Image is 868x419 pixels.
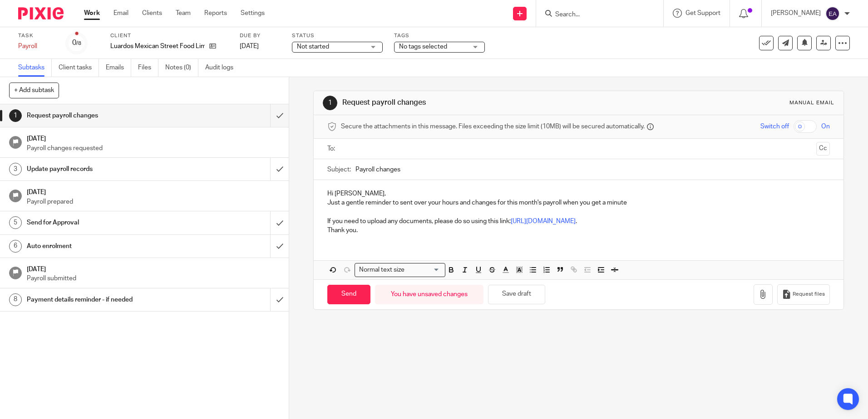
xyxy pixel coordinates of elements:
div: 8 [9,293,22,306]
a: Emails [106,59,131,77]
h1: Auto enrolment [27,239,183,253]
img: svg%3E [825,6,840,21]
input: Search [554,11,636,19]
button: + Add subtask [9,83,59,98]
label: Due by [240,32,281,39]
input: Send [327,285,370,304]
label: Subject: [327,165,351,174]
p: Payroll prepared [27,197,280,206]
small: /8 [76,41,81,46]
a: Notes (0) [165,59,198,77]
div: 0 [72,38,81,48]
a: Reports [204,9,227,18]
span: Not started [297,44,329,50]
span: Secure the attachments in this message. Files exceeding the size limit (10MB) will be secured aut... [341,122,645,131]
div: 5 [9,216,22,229]
span: Switch off [760,122,789,131]
p: Hi [PERSON_NAME], [327,189,829,198]
h1: Request payroll changes [342,98,598,107]
h1: [DATE] [27,263,280,274]
span: Request files [793,291,825,298]
a: Client tasks [59,59,99,77]
p: Payroll changes requested [27,144,280,153]
h1: Request payroll changes [27,109,183,122]
p: If you need to upload any documents, please do so using this link: . [327,217,829,226]
div: Search for option [355,263,445,277]
div: Payroll [18,42,54,51]
label: Status [292,32,383,39]
button: Cc [816,142,830,156]
label: Client [110,32,228,39]
a: Files [138,59,158,77]
span: Normal text size [357,265,406,275]
a: Settings [241,9,265,18]
a: Clients [142,9,162,18]
h1: Send for Approval [27,216,183,229]
a: [URL][DOMAIN_NAME] [511,218,576,224]
a: Team [176,9,191,18]
img: Pixie [18,7,64,19]
label: Task [18,32,54,39]
span: On [821,122,830,131]
input: Search for option [407,265,440,275]
span: No tags selected [399,44,447,50]
a: Email [113,9,128,18]
div: 1 [323,96,337,110]
button: Request files [777,284,830,305]
label: To: [327,144,337,153]
span: [DATE] [240,43,259,49]
label: Tags [394,32,485,39]
p: [PERSON_NAME] [771,9,821,18]
p: Payroll submitted [27,274,280,283]
a: Audit logs [205,59,240,77]
div: Manual email [789,99,834,107]
p: Just a gentle reminder to sent over your hours and changes for this month's payroll when you get ... [327,198,829,207]
p: Luardos Mexican Street Food Limited [110,42,205,51]
h1: Payment details reminder - if needed [27,293,183,307]
a: Subtasks [18,59,52,77]
span: Get Support [686,10,720,16]
h1: [DATE] [27,185,280,197]
div: You have unsaved changes [375,285,483,304]
div: 1 [9,109,22,122]
h1: [DATE] [27,132,280,143]
div: 6 [9,240,22,253]
div: 3 [9,163,22,175]
p: Thank you. [327,226,829,235]
button: Save draft [488,285,545,304]
h1: Update payroll records [27,162,183,176]
a: Work [84,9,100,18]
